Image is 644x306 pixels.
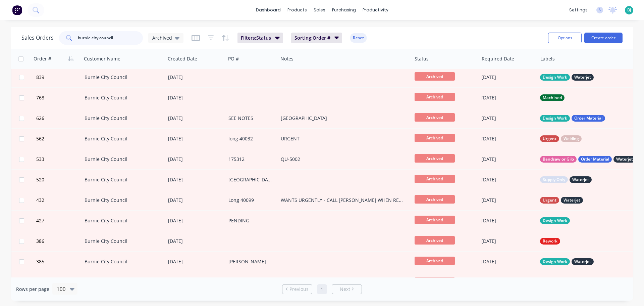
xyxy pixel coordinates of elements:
[415,216,455,224] span: Archived
[228,156,273,163] div: 175312
[168,94,223,101] div: [DATE]
[228,55,239,62] div: PO #
[481,94,535,101] div: [DATE]
[152,34,172,41] span: Archived
[543,238,557,245] span: Rework
[481,258,535,265] div: [DATE]
[543,176,565,183] span: Supply Only
[332,286,362,293] a: Next page
[563,135,579,142] span: Welding
[415,195,455,204] span: Archived
[543,156,574,163] span: Bandsaw or Gilo
[85,135,159,142] div: Burnie City Council
[168,176,223,183] div: [DATE]
[540,176,592,183] button: Supply OnlyWaterjet
[482,55,514,62] div: Required Date
[481,135,535,142] div: [DATE]
[540,94,565,101] button: Machined
[415,175,455,183] span: Archived
[85,217,159,224] div: Burnie City Council
[543,74,567,81] span: Design Work
[168,55,197,62] div: Created Date
[228,176,273,183] div: [GEOGRAPHIC_DATA]
[415,55,429,62] div: Status
[281,115,403,122] div: [GEOGRAPHIC_DATA]
[543,217,567,224] span: Design Work
[289,286,309,293] span: Previous
[543,258,567,265] span: Design Work
[85,94,159,101] div: Burnie City Council
[36,156,44,163] span: 533
[228,115,273,122] div: SEE NOTES
[85,156,159,163] div: Burnie City Council
[84,55,120,62] div: Customer Name
[78,31,143,45] input: Search...
[228,197,273,204] div: Long 40099
[540,135,582,142] button: UrgentWelding
[540,55,555,62] div: Labels
[415,154,455,163] span: Archived
[291,33,342,43] button: Sorting:Order #
[168,156,223,163] div: [DATE]
[36,217,44,224] span: 427
[481,197,535,204] div: [DATE]
[85,197,159,204] div: Burnie City Council
[280,55,293,62] div: Notes
[574,258,591,265] span: Waterjet
[16,286,49,293] span: Rows per page
[228,217,273,224] div: PENDING
[12,5,22,15] img: Factory
[36,238,44,245] span: 386
[168,217,223,224] div: [DATE]
[548,33,582,43] button: Options
[34,252,85,272] button: 385
[85,115,159,122] div: Burnie City Council
[168,74,223,81] div: [DATE]
[279,284,365,294] ul: Pagination
[540,258,594,265] button: Design WorkWaterjet
[481,176,535,183] div: [DATE]
[481,74,535,81] div: [DATE]
[36,115,44,122] span: 626
[584,33,623,43] button: Create order
[340,286,350,293] span: Next
[540,197,583,204] button: UrgentWaterjet
[168,135,223,142] div: [DATE]
[168,238,223,245] div: [DATE]
[34,108,85,128] button: 626
[540,74,594,81] button: Design WorkWaterjet
[543,94,562,101] span: Machined
[329,5,359,15] div: purchasing
[282,286,312,293] a: Previous page
[34,129,85,149] button: 562
[415,93,455,101] span: Archived
[34,231,85,251] button: 386
[34,170,85,190] button: 520
[415,257,455,265] span: Archived
[34,272,85,292] button: 335
[627,7,631,13] span: BJ
[281,135,403,142] div: URGENT
[168,258,223,265] div: [DATE]
[481,238,535,245] div: [DATE]
[481,217,535,224] div: [DATE]
[85,238,159,245] div: Burnie City Council
[415,236,455,245] span: Archived
[253,5,284,15] a: dashboard
[34,88,85,108] button: 768
[481,115,535,122] div: [DATE]
[540,217,570,224] button: Design Work
[36,74,44,81] span: 839
[543,135,556,142] span: Urgent
[543,115,567,122] span: Design Work
[415,277,455,286] span: Archived
[540,156,636,163] button: Bandsaw or GiloOrder MaterialWaterjet
[228,135,273,142] div: long 40032
[36,176,44,183] span: 520
[281,156,403,163] div: QU-5002
[34,211,85,231] button: 427
[241,35,271,41] span: Filters: Status
[415,72,455,81] span: Archived
[574,115,602,122] span: Order Material
[36,94,44,101] span: 768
